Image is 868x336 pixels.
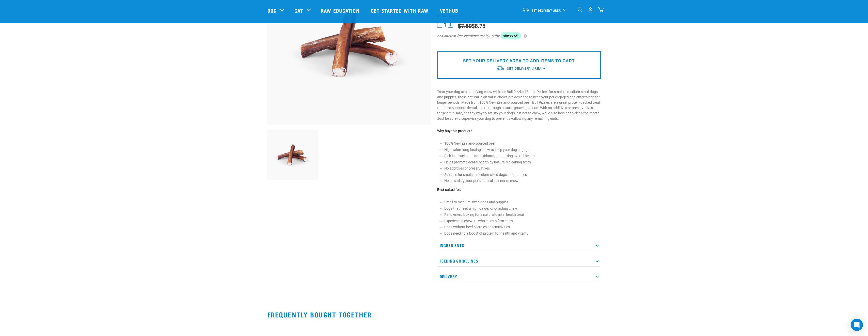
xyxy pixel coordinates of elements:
strike: $7.50 [458,24,472,27]
span: Set Delivery Area [507,67,541,70]
p: Delivery [437,271,601,282]
p: SET YOUR DELIVERY AREA TO ADD ITEMS TO CART [463,58,575,64]
li: High value, long-lasting chew to keep your dog engaged [444,147,601,152]
p: Treat your dog to a satisfying chew with our Bull Pizzle (15cm). Perfect for small to medium-size... [437,89,601,121]
li: Dogs without beef allergies or sensitivities [444,224,601,230]
li: Pet owners looking for a natural dental health treat [444,212,601,217]
div: $6.75 [458,22,485,29]
img: user.png [588,7,593,12]
li: No additives or preservatives [444,166,601,171]
span: 1 [444,22,447,28]
a: Raw Education [316,0,366,21]
img: home-icon@2x.png [598,7,604,12]
a: Vethub [435,0,465,21]
li: Small to medium-sized dogs and puppies [444,200,601,205]
div: Open Intercom Messenger [851,319,863,331]
img: home-icon-1@2x.png [578,7,582,12]
h2: Frequently bought together [267,311,601,318]
p: Ingredients [437,240,601,251]
li: Dogs needing a boost of protein for health and vitality [444,231,601,236]
a: Cat [294,7,303,14]
button: - [437,23,442,28]
span: $1.69 [486,33,496,39]
li: Helps promote dental health by naturally cleaning teeth [444,160,601,165]
li: Helps satisfy your pet’s natural instinct to chew [444,178,601,184]
img: van-moving.png [496,66,504,71]
a: Dog [267,7,277,14]
img: van-moving.png [522,7,529,12]
span: Set Delivery Area [532,9,561,11]
img: Bull Pizzle [267,130,318,180]
div: or 4 interest-free instalments of by [437,32,601,39]
li: Dogs that need a high-value, long-lasting chew [444,206,601,211]
li: Experienced chewers who enjoy a firm chew [444,218,601,224]
li: 100% New Zealand-sourced beef [444,141,601,146]
p: Feeding Guidelines [437,255,601,267]
img: Afterpay [501,32,521,39]
button: + [448,23,453,28]
strong: Why buy this product? [437,129,472,133]
a: Get started with Raw [366,0,435,21]
li: Suitable for small to medium-sized dogs and puppies [444,172,601,177]
li: Rich in protein and antioxidants, supporting overall health [444,153,601,159]
strong: Best suited for: [437,188,461,192]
